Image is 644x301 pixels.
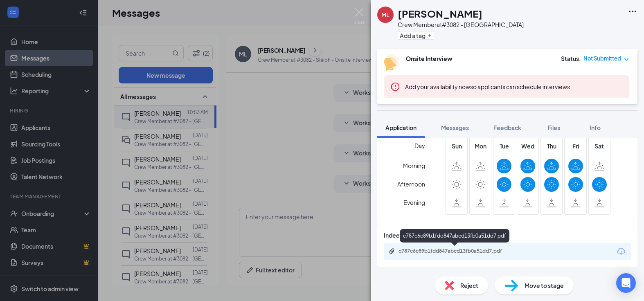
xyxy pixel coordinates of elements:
[406,55,452,62] b: Onsite Interview
[397,177,425,191] span: Afternoon
[398,7,482,20] h1: [PERSON_NAME]
[441,124,469,131] span: Messages
[449,142,464,150] span: Sun
[399,248,513,254] div: c787c6c89b1fdd847abcd13fb0a51dd7.pdf
[520,142,535,150] span: Wed
[624,56,629,62] span: down
[473,142,488,150] span: Mon
[616,247,626,256] svg: Download
[493,124,521,131] span: Feedback
[427,33,432,38] svg: Plus
[389,248,395,254] svg: Paperclip
[583,54,621,63] span: Not Submitted
[405,83,470,91] button: Add your availability now
[628,7,637,16] svg: Ellipses
[385,124,417,131] span: Application
[616,273,636,293] div: Open Intercom Messenger
[390,82,400,92] svg: Error
[568,142,583,150] span: Fri
[381,11,390,19] div: ML
[400,229,509,243] div: c787c6c89b1fdd847abcd13fb0a51dd7.pdf
[389,248,521,256] a: Paperclipc787c6c89b1fdd847abcd13fb0a51dd7.pdf
[405,83,572,90] span: so applicants can schedule interviews.
[403,158,425,173] span: Morning
[590,124,601,131] span: Info
[544,142,559,150] span: Thu
[497,142,511,150] span: Tue
[414,141,425,150] span: Day
[525,281,564,290] span: Move to stage
[384,231,427,240] span: Indeed Resume
[548,124,560,131] span: Files
[403,195,425,210] span: Evening
[460,281,478,290] span: Reject
[398,20,524,29] div: Crew Member at #3082 - [GEOGRAPHIC_DATA]
[592,142,607,150] span: Sat
[561,54,581,63] div: Status :
[398,31,434,40] button: PlusAdd a tag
